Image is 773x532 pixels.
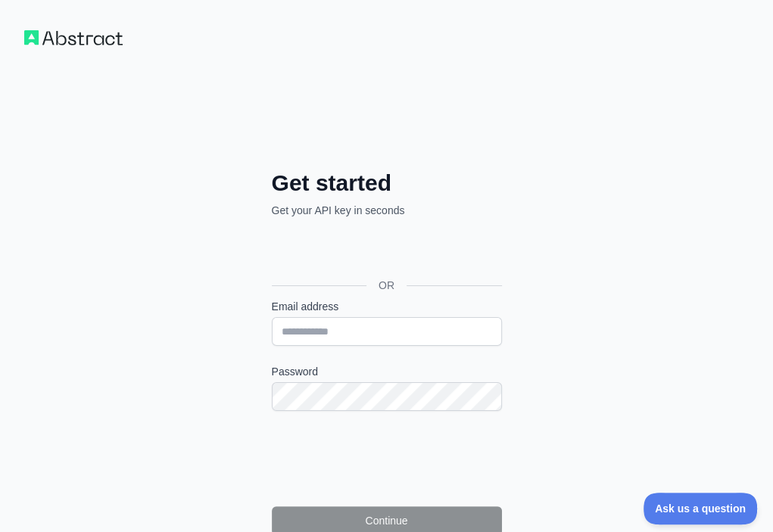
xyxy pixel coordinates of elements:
h2: Get started [272,170,502,197]
img: Workflow [24,30,123,45]
span: OR [366,278,407,293]
iframe: reCAPTCHA [272,429,502,488]
label: Email address [272,299,502,314]
label: Password [272,364,502,379]
iframe: Przycisk Zaloguj się przez Google [264,235,507,268]
iframe: Toggle Customer Support [644,493,758,524]
p: Get your API key in seconds [272,203,502,218]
